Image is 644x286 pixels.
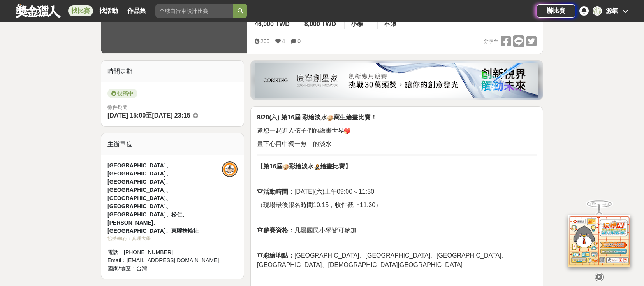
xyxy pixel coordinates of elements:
span: 邀您一起進入孩子們的繪畫世界 [257,127,350,134]
div: 協辦/執行： 真理大學 [107,235,222,242]
span: 8,000 TWD [304,21,336,27]
a: 辦比賽 [537,4,575,18]
div: 時間走期 [101,61,244,82]
span: 200 [260,38,269,44]
strong: 9/20(六) 第16屆 彩繪淡水 寫生繪畫比賽！ [257,114,377,121]
div: 電話： [PHONE_NUMBER] [107,248,222,256]
span: 國家/地區： [107,265,136,272]
img: 🎨 [283,164,289,170]
span: [DATE] 23:15 [152,112,190,119]
span: 投稿中 [107,89,137,98]
span: 不限 [384,21,396,27]
strong: ✩參賽資格： [257,227,294,233]
span: [DATE](六)上午09:00～11:30 [257,188,374,195]
input: 全球自行車設計比賽 [155,4,233,18]
span: （現場最後報名時間10:15，收件截止11:30） [257,202,382,208]
span: 0 [297,38,301,44]
div: Email： [EMAIL_ADDRESS][DOMAIN_NAME] [107,256,222,265]
span: [GEOGRAPHIC_DATA]、[GEOGRAPHIC_DATA]、[GEOGRAPHIC_DATA]、[GEOGRAPHIC_DATA]、[DEMOGRAPHIC_DATA][GEOGRA... [257,252,508,268]
span: 46,000 TWD [255,21,290,27]
span: 至 [146,112,152,119]
span: 徵件期間 [107,104,128,110]
div: 主辦單位 [101,133,244,155]
strong: ✩彩繪地點： [257,252,294,259]
span: 分享至 [484,35,499,47]
strong: ✩活動時間： [257,188,294,195]
a: 找比賽 [68,5,93,16]
img: d2146d9a-e6f6-4337-9592-8cefde37ba6b.png [568,215,630,267]
span: 小學 [351,21,363,27]
span: 台灣 [136,265,147,272]
span: 凡屬國民小學皆可參加 [257,227,357,233]
img: 👩🎨 [314,164,320,170]
div: 源氣 [606,6,618,16]
div: [GEOGRAPHIC_DATA]、[GEOGRAPHIC_DATA]、[GEOGRAPHIC_DATA]、[GEOGRAPHIC_DATA]、[GEOGRAPHIC_DATA]、[GEOGRA... [107,161,222,235]
span: 4 [282,38,285,44]
a: 作品集 [124,5,149,16]
img: 💖 [344,128,350,134]
img: be6ed63e-7b41-4cb8-917a-a53bd949b1b4.png [255,63,538,98]
a: 找活動 [96,5,121,16]
span: 畫下心目中獨一無二的淡水 [257,140,332,147]
div: 源 [593,6,602,16]
span: [DATE] 15:00 [107,112,146,119]
img: 🎨 [327,115,333,121]
strong: 【第16屆 彩繪淡水 繪畫比賽】 [257,163,351,170]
